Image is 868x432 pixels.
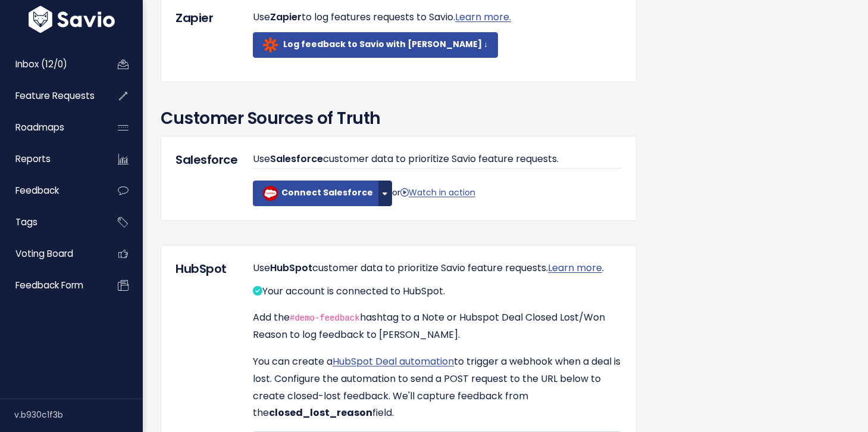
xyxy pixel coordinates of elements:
[15,279,83,291] span: Feedback form
[263,186,278,201] img: salesforce-icon.deb8f6f1a988.png
[400,187,475,198] a: Watch in action
[3,82,99,110] a: Feature Requests
[26,6,118,33] img: logo-white.9d6f32f41409.svg
[176,9,235,27] h5: Zapier
[3,177,99,204] a: Feedback
[161,106,850,131] h3: Customer Sources of Truth
[3,209,99,236] a: Tags
[176,260,235,278] h5: HubSpot
[15,216,37,228] span: Tags
[253,353,622,422] p: You can create a to trigger a webhook when a deal is lost. Configure the automation to send a POS...
[270,261,312,275] span: HubSpot
[253,32,498,58] a: Log feedback to Savio with [PERSON_NAME] ↓
[15,89,95,102] span: Feature Requests
[253,9,622,26] p: Use to log features requests to Savio.
[270,152,323,166] span: Salesforce
[283,38,488,50] b: Log feedback to Savio with [PERSON_NAME] ↓
[281,187,373,198] b: Connect Salesforce
[15,153,51,165] span: Reports
[253,309,622,344] p: Add the hashtag to a Note or Hubspot Deal Closed Lost/Won Reason to log feedback to [PERSON_NAME].
[3,51,99,78] a: Inbox (12/0)
[15,184,59,197] span: Feedback
[176,151,235,169] h5: Salesforce
[3,145,99,173] a: Reports
[455,10,511,24] a: Learn more.
[333,355,454,368] a: HubSpot Deal automation
[270,10,302,24] span: Zapier
[263,38,278,52] img: zapier-logomark.4c254df5a20f.png
[15,247,73,260] span: Voting Board
[15,121,64,133] span: Roadmaps
[253,260,622,277] p: Use customer data to prioritize Savio feature requests. .
[244,151,631,206] div: or
[269,406,372,419] strong: closed_lost_reason
[253,283,622,300] p: Your account is connected to HubSpot.
[3,240,99,268] a: Voting Board
[15,58,67,70] span: Inbox (12/0)
[253,151,622,169] p: Use customer data to prioritize Savio feature requests.
[253,181,379,206] a: Connect Salesforce
[3,114,99,141] a: Roadmaps
[548,261,602,275] a: Learn more
[290,313,360,323] code: #demo-feedback
[14,399,143,430] div: v.b930c1f3b
[3,272,99,299] a: Feedback form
